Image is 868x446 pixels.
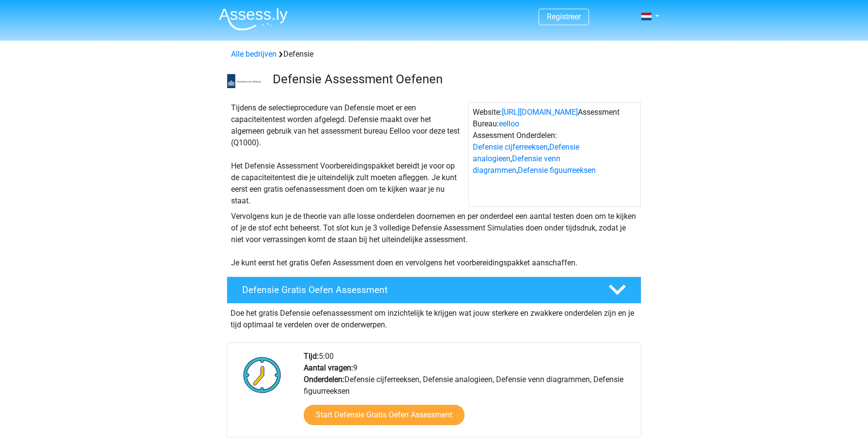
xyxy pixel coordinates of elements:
b: Onderdelen: [304,375,344,384]
div: Tijdens de selectieprocedure van Defensie moet er een capaciteitentest worden afgelegd. Defensie ... [227,102,468,207]
h4: Defensie Gratis Oefen Assessment [242,284,593,295]
a: Defensie figuurreeksen [518,166,596,175]
a: eelloo [499,119,519,128]
div: Doe het gratis Defensie oefenassessment om inzichtelijk te krijgen wat jouw sterkere en zwakkere ... [227,304,641,331]
a: Defensie cijferreeksen [473,142,548,152]
img: Klok [238,351,287,399]
div: Defensie [227,48,641,60]
img: Assessly [219,8,288,31]
a: Defensie venn diagrammen [473,154,560,175]
a: [URL][DOMAIN_NAME] [502,108,578,117]
div: 5:00 9 Defensie cijferreeksen, Defensie analogieen, Defensie venn diagrammen, Defensie figuurreeksen [296,351,640,437]
b: Tijd: [304,352,319,361]
a: Defensie analogieen [473,142,579,163]
a: Defensie Gratis Oefen Assessment [223,277,645,304]
div: Website: Assessment Bureau: Assessment Onderdelen: , , , [468,102,641,207]
a: Alle bedrijven [231,49,277,59]
h3: Defensie Assessment Oefenen [273,72,634,87]
a: Start Defensie Gratis Oefen Assessment [304,405,465,425]
b: Aantal vragen: [304,363,353,372]
a: Registreer [547,12,581,21]
div: Vervolgens kun je de theorie van alle losse onderdelen doornemen en per onderdeel een aantal test... [227,211,641,269]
